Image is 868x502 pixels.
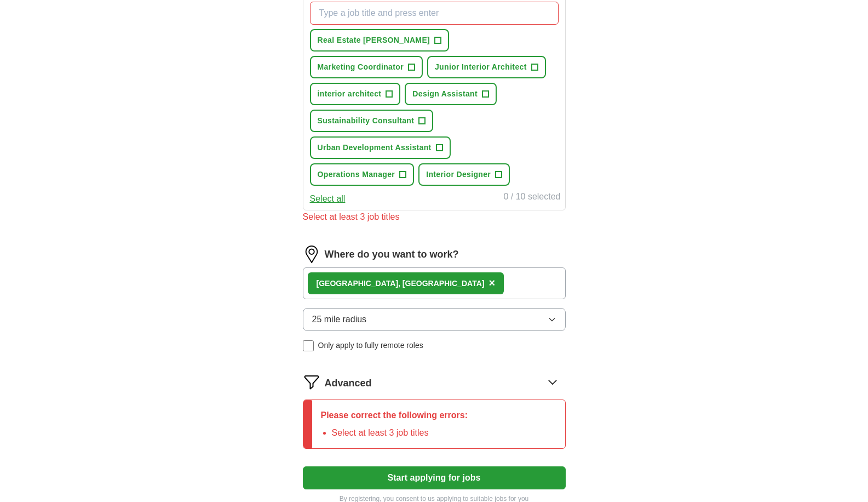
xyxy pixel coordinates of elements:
strong: [GEOGRAPHIC_DATA] [317,279,399,288]
button: Design Assistant [405,83,497,105]
button: Operations Manager [310,163,415,186]
button: Interior Designer [418,163,510,186]
p: Please correct the following errors: [321,409,468,422]
button: Real Estate [PERSON_NAME] [310,29,450,52]
div: Select at least 3 job titles [303,210,566,224]
button: Sustainability Consultant [310,110,434,132]
div: 0 / 10 selected [503,190,560,206]
input: Type a job title and press enter [310,2,559,25]
button: Select all [310,192,346,206]
span: Sustainability Consultant [318,115,415,127]
button: Marketing Coordinator [310,56,423,78]
button: × [488,275,495,292]
span: Real Estate [PERSON_NAME] [318,35,430,46]
span: × [488,277,495,289]
span: Interior Designer [426,169,491,180]
button: Junior Interior Architect [427,56,546,78]
span: Urban Development Assistant [318,142,432,153]
li: Select at least 3 job titles [332,426,468,440]
button: Urban Development Assistant [310,136,451,159]
button: interior architect [310,83,401,105]
label: Where do you want to work? [325,247,459,262]
span: Operations Manager [318,169,395,180]
span: Advanced [325,376,372,391]
span: Only apply to fully remote roles [318,340,423,351]
span: interior architect [318,88,382,100]
div: , [GEOGRAPHIC_DATA] [317,278,485,289]
span: Marketing Coordinator [318,61,404,73]
input: Only apply to fully remote roles [303,340,314,351]
span: 25 mile radius [312,313,367,326]
span: Junior Interior Architect [435,61,527,73]
button: 25 mile radius [303,308,566,331]
img: location.png [303,246,320,263]
span: Design Assistant [412,88,478,100]
button: Start applying for jobs [303,466,566,489]
img: filter [303,373,320,391]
